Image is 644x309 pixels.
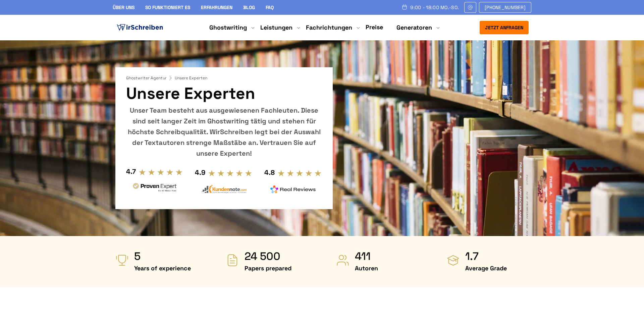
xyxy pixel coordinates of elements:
[209,24,247,32] a: Ghostwriting
[115,23,164,33] img: logo ghostwriter-österreich
[485,5,526,10] span: [PHONE_NUMBER]
[145,4,190,10] a: So funktioniert es
[446,254,460,267] img: Average Grade
[195,167,205,178] div: 4.9
[465,249,507,263] strong: 1.7
[245,249,291,263] strong: 24 500
[245,263,291,274] span: Papers prepared
[243,4,255,10] a: Blog
[175,75,207,81] span: Unsere Experten
[126,75,173,81] a: Ghostwriter Agentur
[401,4,408,10] img: Schedule
[264,167,275,178] div: 4.8
[266,4,274,10] a: FAQ
[226,254,239,267] img: Papers prepared
[355,263,378,274] span: Autoren
[126,84,322,103] h1: Unsere Experten
[113,4,135,10] a: Über uns
[134,263,191,274] span: Years of experience
[126,166,136,177] div: 4.7
[134,249,191,263] strong: 5
[467,5,473,10] img: Email
[270,185,316,193] img: realreviews
[115,254,129,267] img: Years of experience
[366,23,383,31] a: Preise
[410,5,459,10] span: 9:00 - 18:00 Mo.-So.
[201,4,232,10] a: Erfahrungen
[465,263,507,274] span: Average Grade
[201,185,247,194] img: kundennote
[260,24,292,32] a: Leistungen
[208,169,253,177] img: stars
[355,249,378,263] strong: 411
[126,105,322,159] div: Unser Team besteht aus ausgewiesenen Fachleuten. Diese sind seit langer Zeit im Ghostwriting täti...
[306,24,352,32] a: Fachrichtungen
[479,2,531,13] a: [PHONE_NUMBER]
[132,182,177,194] img: provenexpert
[480,21,529,34] button: Jetzt anfragen
[396,24,432,32] a: Generatoren
[139,168,183,176] img: stars
[336,254,350,267] img: Autoren
[277,169,322,177] img: stars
